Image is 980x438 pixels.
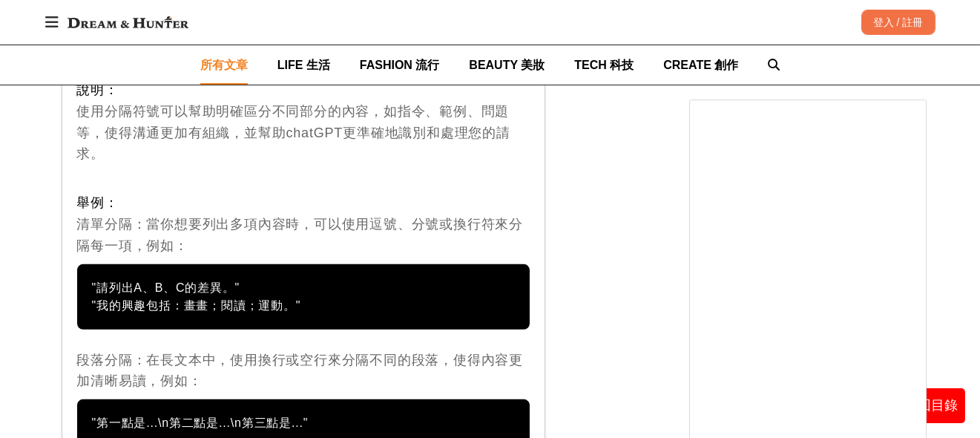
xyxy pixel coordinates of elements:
div: "請列出A、B、C的差異。" "我的興趣包括：畫畫；閱讀；運動。" [77,264,530,330]
span: BEAUTY 美妝 [469,59,545,71]
span: TECH 科技 [574,59,634,71]
a: TECH 科技 [574,45,634,85]
span: LIFE 生活 [277,59,330,71]
a: 所有文章 [200,45,248,85]
a: CREATE 創作 [663,45,738,85]
span: 舉例： [77,195,119,210]
a: BEAUTY 美妝 [469,45,545,85]
div: 段落分隔：在長文本中，使用換行或空行來分隔不同的段落，使得內容更加清晰易讀，例如： [77,350,530,393]
span: 說明： [77,82,119,97]
span: CREATE 創作 [663,59,738,71]
div: 清單分隔：當你想要列出多項內容時，可以使用逗號、分號或換行符來分隔每一項，例如： [77,192,530,256]
div: 使用分隔符號可以幫助明確區分不同部分的內容，如指令、範例、問題等，使得溝通更加有組織，並幫助chatGPT更準確地識別和處理您的請求。 [77,79,530,165]
span: 所有文章 [200,59,248,71]
img: Dream & Hunter [60,9,196,36]
a: FASHION 流行 [360,45,440,85]
div: 登入 / 註冊 [861,10,935,35]
span: FASHION 流行 [360,59,440,71]
a: LIFE 生活 [277,45,330,85]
